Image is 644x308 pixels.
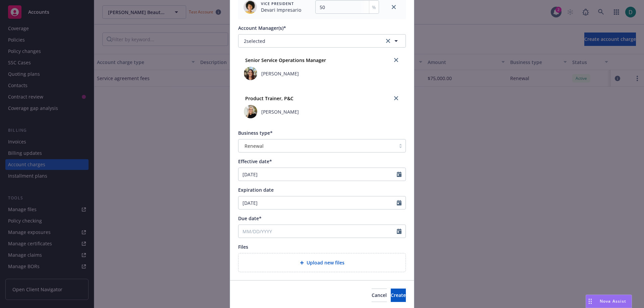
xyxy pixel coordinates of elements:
[238,253,406,272] div: Upload new files
[261,108,299,115] span: [PERSON_NAME]
[372,292,387,298] span: Cancel
[245,95,293,102] strong: Product Trainer, P&C
[242,142,392,149] span: Renewal
[307,259,344,266] span: Upload new files
[600,298,626,304] span: Nova Assist
[244,38,265,45] span: 2 selected
[245,142,264,149] span: Renewal
[586,295,632,308] button: Nova Assist
[392,56,400,64] a: close
[397,200,401,205] svg: Calendar
[238,215,262,222] span: Due date*
[261,6,301,13] span: Devari Impresario
[244,0,257,14] img: employee photo
[390,3,398,11] a: close
[238,158,272,165] span: Effective date*
[391,292,406,298] span: Create
[238,168,397,181] input: MM/DD/YYYY
[245,57,326,63] strong: Senior Service Operations Manager
[261,70,299,77] span: [PERSON_NAME]
[397,229,401,234] svg: Calendar
[238,187,274,193] span: Expiration date
[238,130,273,136] span: Business type*
[397,172,401,177] svg: Calendar
[372,4,376,11] span: %
[261,1,301,6] span: Vice President
[391,289,406,302] button: Create
[244,67,257,80] img: employee photo
[392,94,400,102] a: close
[238,244,248,250] span: Files
[244,105,257,118] img: employee photo
[586,295,594,308] div: Drag to move
[384,37,392,45] a: clear selection
[372,289,387,302] button: Cancel
[238,25,286,31] span: Account Manager(s)*
[238,34,406,48] button: 2selectedclear selection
